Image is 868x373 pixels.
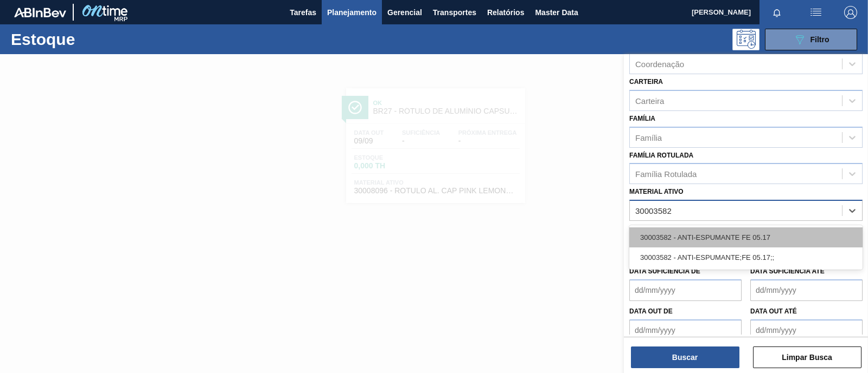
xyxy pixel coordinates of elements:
[629,152,693,159] label: Família Rotulada
[14,8,66,17] img: TNhmsLtSVTkK8tSr43FrP2fwEKptu5GPRR3wAAAABJRU5ErkJggg==
[844,6,857,19] img: Logout
[11,33,168,45] h1: Estoque
[629,307,673,315] label: Data out de
[759,5,794,20] button: Notificações
[629,279,742,301] input: dd/mm/yyyy
[629,267,700,275] label: Data suficiência de
[387,6,422,19] span: Gerencial
[810,35,829,44] span: Filtro
[629,319,742,341] input: dd/mm/yyyy
[487,6,524,19] span: Relatórios
[765,29,857,50] button: Filtro
[750,267,825,275] label: Data suficiência até
[327,6,376,19] span: Planejamento
[629,115,655,122] label: Família
[535,6,578,19] span: Master Data
[635,169,697,179] div: Família Rotulada
[629,188,684,195] label: Material ativo
[750,307,797,315] label: Data out até
[629,78,663,86] label: Carteira
[635,60,684,69] div: Coordenação
[750,279,863,301] input: dd/mm/yyyy
[635,96,664,105] div: Carteira
[809,6,822,19] img: userActions
[635,133,662,142] div: Família
[732,29,759,50] div: Pogramando: nenhum usuário selecionado
[629,227,863,247] div: 30003582 - ANTI-ESPUMANTE FE 05.17
[433,6,476,19] span: Transportes
[750,319,863,341] input: dd/mm/yyyy
[629,247,863,267] div: 30003582 - ANTI-ESPUMANTE;FE 05.17;;
[290,6,316,19] span: Tarefas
